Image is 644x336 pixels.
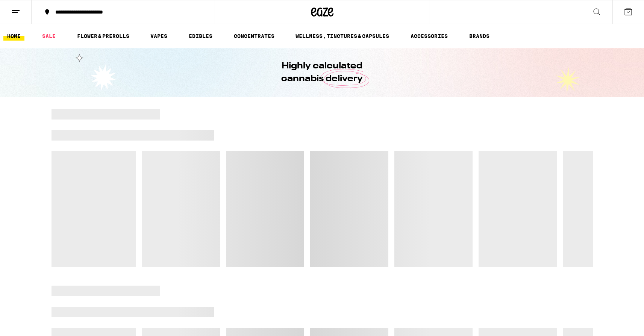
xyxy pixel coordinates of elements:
[407,32,452,41] a: ACCESSORIES
[38,32,59,41] a: SALE
[3,32,24,41] a: HOME
[185,32,216,41] a: EDIBLES
[73,32,133,41] a: FLOWER & PREROLLS
[147,32,171,41] a: VAPES
[260,60,384,85] h1: Highly calculated cannabis delivery
[465,32,493,41] a: BRANDS
[230,32,278,41] a: CONCENTRATES
[292,32,393,41] a: WELLNESS, TINCTURES & CAPSULES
